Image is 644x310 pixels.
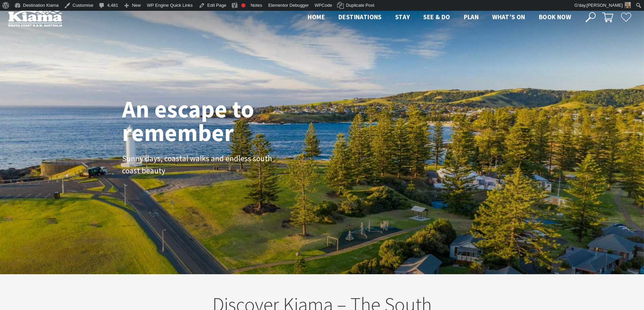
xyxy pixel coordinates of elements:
[423,13,450,21] span: See & Do
[395,13,410,21] span: Stay
[301,12,578,23] nav: Main Menu
[464,13,479,21] span: Plan
[338,13,382,21] span: Destinations
[308,13,325,21] span: Home
[122,97,308,144] h1: An escape to remember
[8,8,62,27] img: Kiama Logo
[539,13,571,21] span: Book now
[492,13,525,21] span: What’s On
[241,3,245,7] div: Focus keyphrase not set
[122,152,274,177] p: Sunny days, coastal walks and endless south coast beauty
[587,3,623,8] span: [PERSON_NAME]
[625,2,631,8] img: Sally-2-e1629778872679-150x150.png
